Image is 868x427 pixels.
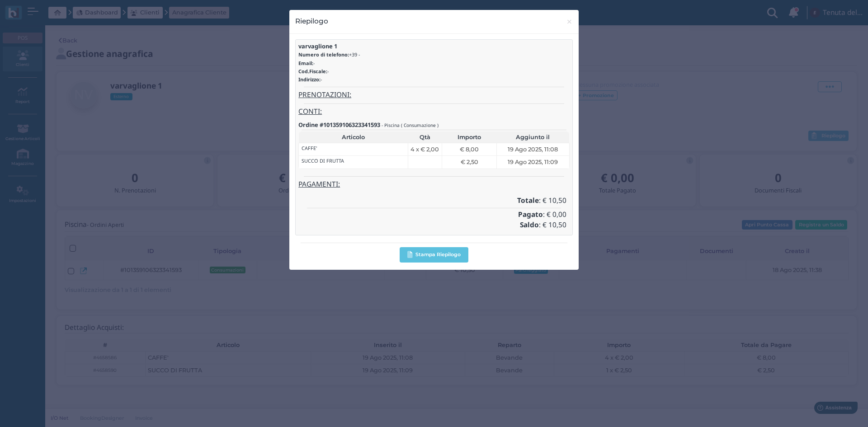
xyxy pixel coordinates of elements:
[566,16,573,28] span: ×
[520,220,539,230] b: Saldo
[302,145,317,151] h6: CAFFE'
[298,77,570,82] h6: -
[295,16,328,26] h4: Riepilogo
[298,61,570,66] h6: -
[382,122,400,128] small: - Piscina
[442,131,497,143] th: Importo
[508,145,558,154] span: 19 Ago 2025, 11:08
[298,121,380,129] b: Ordine #101359106323341593
[298,179,340,189] u: PAGAMENTI:
[508,158,558,166] span: 19 Ago 2025, 11:09
[460,145,479,154] span: € 8,00
[298,52,570,57] h6: +39 -
[298,51,349,58] b: Numero di telefono:
[400,247,468,262] button: Stampa Riepilogo
[298,107,322,116] u: CONTI:
[518,210,543,219] b: Pagato
[298,76,321,83] b: Indirizzo:
[298,68,327,75] b: Cod.Fiscale:
[27,7,60,14] span: Assistenza
[298,60,313,66] b: Email:
[298,42,337,50] b: varvaglione 1
[408,131,442,143] th: Qtà
[517,196,539,205] b: Totale
[302,221,567,229] h4: : € 10,50
[401,122,439,128] small: ( Consumazione )
[302,197,567,205] h4: : € 10,50
[302,158,344,164] h6: SUCCO DI FRUTTA
[302,211,567,219] h4: : € 0,00
[299,131,408,143] th: Articolo
[496,131,569,143] th: Aggiunto il
[298,90,351,99] u: PRENOTAZIONI:
[410,145,439,154] span: 4 x € 2,00
[461,158,478,166] span: € 2,50
[298,69,570,74] h6: -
